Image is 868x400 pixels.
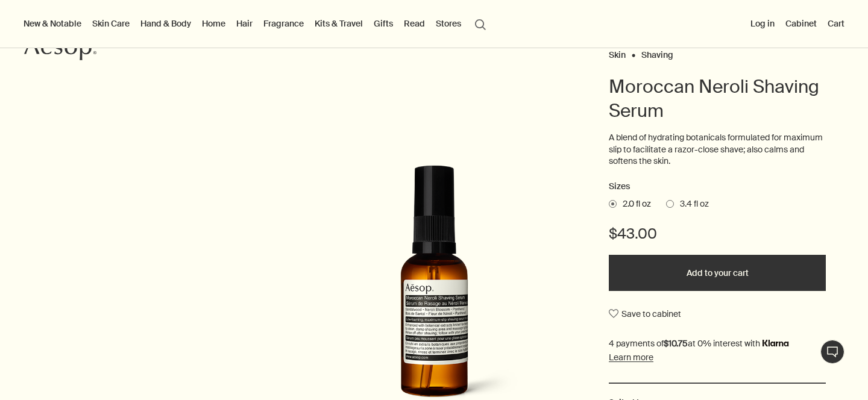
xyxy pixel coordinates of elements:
[609,49,626,55] a: Skin
[820,340,844,364] button: Live Assistance
[312,16,365,31] a: Kits & Travel
[748,16,777,31] button: Log in
[433,16,464,31] button: Stores
[138,16,193,31] a: Hand & Body
[90,16,132,31] a: Skin Care
[609,255,826,291] button: Add to your cart - $43.00
[609,132,826,167] p: A blend of hydrating botanicals formulated for maximum slip to facilitate a razor-close shave; al...
[609,75,826,123] h1: Moroccan Neroli Shaving Serum
[21,34,99,67] a: Aesop
[200,16,228,31] a: Home
[674,198,709,210] span: 3.4 fl oz
[617,198,651,210] span: 2.0 fl oz
[825,16,847,31] button: Cart
[609,180,826,194] h2: Sizes
[401,16,427,31] a: Read
[371,16,395,31] a: Gifts
[234,16,255,31] a: Hair
[261,16,306,31] a: Fragrance
[783,16,819,31] a: Cabinet
[609,303,681,325] button: Save to cabinet
[641,49,673,55] a: Shaving
[609,224,657,243] span: $43.00
[21,16,84,31] button: New & Notable
[470,12,491,35] button: Open search
[24,37,96,61] svg: Aesop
